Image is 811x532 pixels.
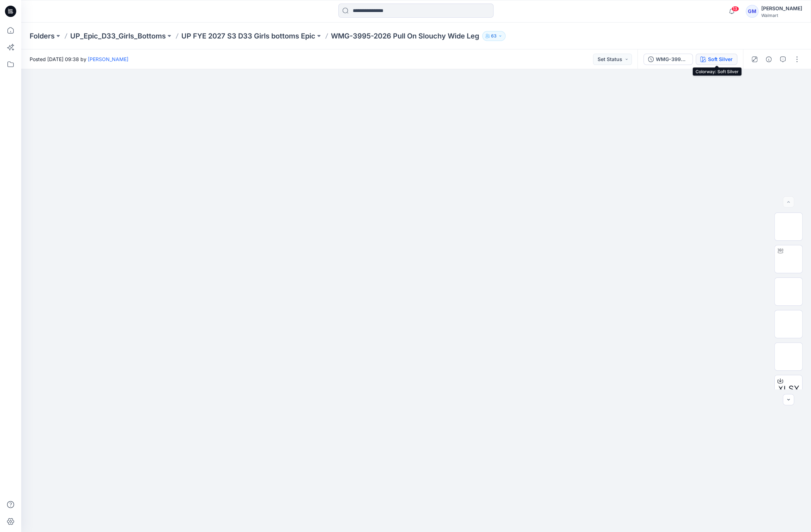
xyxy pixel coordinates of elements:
[30,31,55,41] a: Folders
[70,31,166,41] a: UP_Epic_D33_Girls_Bottoms
[761,13,802,18] div: Walmart
[731,6,739,12] span: 13
[88,56,128,62] a: [PERSON_NAME]
[778,383,799,395] span: XLSX
[30,55,128,63] span: Posted [DATE] 09:38 by
[643,54,693,65] button: WMG-3995-2026 Pull On Slouchy Wide Leg_Full Colorway
[331,31,479,41] p: WMG-3995-2026 Pull On Slouchy Wide Leg
[708,55,733,63] div: Soft Silver
[763,54,774,65] button: Details
[696,54,737,65] button: Soft Silver
[746,5,758,18] div: GM
[656,55,688,63] div: WMG-3995-2026 Pull On Slouchy Wide Leg_Full Colorway
[761,4,802,13] div: [PERSON_NAME]
[181,31,315,41] a: UP FYE 2027 S3 D33 Girls bottoms Epic
[491,32,497,40] p: 63
[482,31,506,41] button: 63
